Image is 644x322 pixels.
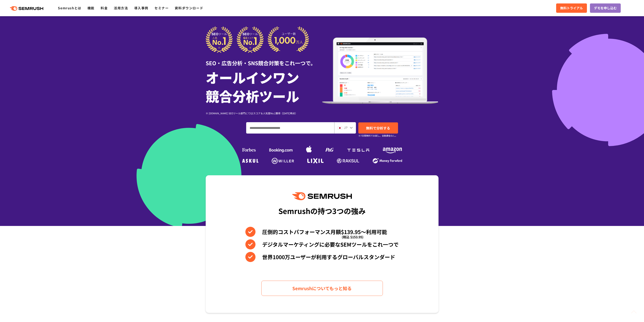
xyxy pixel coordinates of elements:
[206,68,322,105] h1: オールインワン 競合分析ツール
[101,5,108,10] a: 料金
[342,232,363,242] span: (税込 $153.95)
[594,5,617,11] span: デモを申し込む
[246,122,334,133] input: ドメイン、キーワードまたはURLを入力してください
[292,192,352,200] img: Semrush
[358,122,398,134] a: 無料で分析する
[292,285,352,292] span: Semrushについてもっと知る
[154,5,169,10] a: セミナー
[366,125,390,131] span: 無料で分析する
[175,5,203,10] a: 資料ダウンロード
[358,134,397,138] small: ※7日間無料でお試し。自動課金なし。
[114,5,128,10] a: 活用方法
[134,5,148,10] a: 導入事例
[261,281,383,296] a: Semrushについてもっと知る
[245,252,399,262] li: 世界1000万ユーザーが利用するグローバルスタンダード
[206,111,322,115] div: ※ [DOMAIN_NAME] SEOツール部門にてG2スコア＆人気度No.1獲得（[DATE]時点）
[206,53,322,67] div: SEO・広告分析・SNS競合対策をこれ一つで。
[556,3,587,13] a: 無料トライアル
[245,239,399,249] li: デジタルマーケティングに必要なSEMツールをこれ一つで
[278,203,366,218] div: Semrushの持つ3つの強み
[58,5,81,10] a: Semrushとは
[87,5,95,10] a: 機能
[560,5,583,11] span: 無料トライアル
[245,227,399,237] li: 圧倒的コストパフォーマンス月額$139.95〜利用可能
[344,125,348,130] span: JP
[590,3,621,13] a: デモを申し込む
